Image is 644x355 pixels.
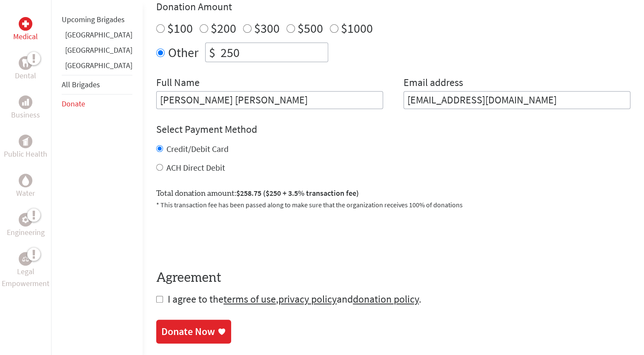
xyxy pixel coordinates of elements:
[7,226,45,238] p: Engineering
[62,14,125,24] a: Upcoming Brigades
[16,187,35,199] p: Water
[65,30,132,40] a: [GEOGRAPHIC_DATA]
[19,17,32,31] div: Medical
[341,20,373,36] label: $1000
[15,70,36,82] p: Dental
[22,137,29,146] img: Public Health
[62,99,85,109] a: Donate
[19,135,32,148] div: Public Health
[13,17,38,43] a: MedicalMedical
[168,292,421,306] span: I agree to the , and .
[404,91,630,109] input: Your Email
[206,43,219,62] div: $
[13,31,38,43] p: Medical
[161,325,215,338] div: Donate Now
[156,76,200,91] label: Full Name
[62,44,132,60] li: Guatemala
[62,10,132,29] li: Upcoming Brigades
[62,80,100,89] a: All Brigades
[62,60,132,75] li: Panama
[16,174,35,199] a: WaterWater
[11,95,40,121] a: BusinessBusiness
[167,20,193,36] label: $100
[22,175,29,185] img: Water
[166,143,229,154] label: Credit/Debit Card
[236,188,359,198] span: $258.75 ($250 + 3.5% transaction fee)
[404,76,463,91] label: Email address
[166,162,225,173] label: ACH Direct Debit
[219,43,328,62] input: Enter Amount
[156,220,286,253] iframe: reCAPTCHA
[211,20,236,36] label: $200
[65,45,132,55] a: [GEOGRAPHIC_DATA]
[62,94,132,113] li: Donate
[22,59,29,67] img: Dental
[156,187,359,200] label: Total donation amount:
[353,292,419,306] a: donation policy
[156,123,630,136] h4: Select Payment Method
[11,109,40,121] p: Business
[22,20,29,27] img: Medical
[19,95,32,109] div: Business
[156,91,383,109] input: Enter Full Name
[62,29,132,44] li: Ghana
[19,56,32,70] div: Dental
[22,256,29,261] img: Legal Empowerment
[156,200,630,210] p: * This transaction fee has been passed along to make sure that the organization receives 100% of ...
[7,213,45,238] a: EngineeringEngineering
[254,20,280,36] label: $300
[2,266,49,289] p: Legal Empowerment
[223,292,276,306] a: terms of use
[278,292,337,306] a: privacy policy
[62,75,132,94] li: All Brigades
[4,135,47,160] a: Public HealthPublic Health
[15,56,36,82] a: DentalDental
[19,174,32,187] div: Water
[22,99,29,106] img: Business
[298,20,323,36] label: $500
[156,320,231,344] a: Donate Now
[2,252,49,289] a: Legal EmpowermentLegal Empowerment
[156,270,630,286] h4: Agreement
[19,213,32,226] div: Engineering
[4,148,47,160] p: Public Health
[65,60,132,70] a: [GEOGRAPHIC_DATA]
[22,216,29,223] img: Engineering
[19,252,32,266] div: Legal Empowerment
[168,43,198,62] label: Other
